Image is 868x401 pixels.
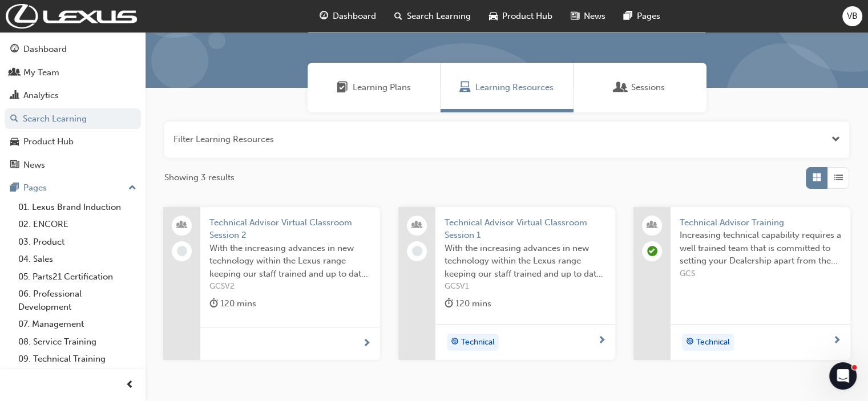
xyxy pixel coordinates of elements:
span: pages-icon [624,9,632,23]
span: With the increasing advances in new technology within the Lexus range keeping our staff trained a... [445,242,606,281]
span: learningRecordVerb_ATTEND-icon [647,246,657,256]
a: Dashboard [5,39,141,60]
span: Pages [637,10,660,23]
a: 09. Technical Training [14,350,141,368]
a: 04. Sales [14,250,141,268]
span: next-icon [833,336,841,346]
div: 120 mins [209,297,256,311]
button: VB [842,6,862,26]
span: Technical [461,336,495,349]
span: people-icon [648,218,656,233]
a: 06. Professional Development [14,285,141,315]
span: Learning Resources [475,81,554,94]
span: search-icon [394,9,402,23]
span: car-icon [10,137,19,147]
span: search-icon [10,114,18,124]
span: Showing 3 results [164,171,235,184]
span: guage-icon [10,44,19,55]
span: Technical Advisor Training [680,216,841,229]
span: news-icon [571,9,579,23]
span: pages-icon [10,183,19,193]
a: Learning PlansLearning Plans [308,63,441,112]
span: News [584,10,605,23]
a: Search Learning [5,108,141,129]
span: Sessions [631,81,665,94]
a: Technical Advisor TrainingIncreasing technical capability requires a well trained team that is co... [633,207,850,360]
a: Technical Advisor Virtual Classroom Session 2With the increasing advances in new technology withi... [163,207,380,360]
span: Dashboard [333,10,376,23]
div: News [23,159,45,172]
span: Learning Plans [353,81,411,94]
a: car-iconProduct Hub [480,5,562,28]
a: pages-iconPages [615,5,669,28]
a: News [5,155,141,176]
a: 03. Product [14,233,141,251]
span: Search Learning [407,10,471,23]
span: car-icon [489,9,498,23]
div: Dashboard [23,43,67,56]
span: guage-icon [320,9,328,23]
a: Product Hub [5,131,141,152]
span: VB [847,10,858,23]
a: news-iconNews [562,5,615,28]
a: My Team [5,62,141,83]
div: Analytics [23,89,59,102]
span: target-icon [686,335,694,350]
span: Technical Advisor Virtual Classroom Session 2 [209,216,371,242]
span: duration-icon [209,297,218,311]
span: Learning Resources [459,81,471,94]
span: Learning Plans [337,81,348,94]
a: 08. Service Training [14,333,141,351]
a: search-iconSearch Learning [385,5,480,28]
a: 10. TUNE Rev-Up Training [14,368,141,386]
span: target-icon [451,335,459,350]
a: Technical Advisor Virtual Classroom Session 1With the increasing advances in new technology withi... [398,207,615,360]
iframe: Intercom live chat [829,362,857,390]
span: people-icon [10,68,19,78]
div: Pages [23,181,47,195]
button: Open the filter [831,133,840,146]
a: Analytics [5,85,141,106]
a: guage-iconDashboard [310,5,385,28]
a: SessionsSessions [574,63,706,112]
span: With the increasing advances in new technology within the Lexus range keeping our staff trained a... [209,242,371,281]
div: My Team [23,66,59,79]
span: List [834,171,843,184]
a: 05. Parts21 Certification [14,268,141,286]
span: learningRecordVerb_NONE-icon [177,246,187,256]
span: next-icon [597,336,606,346]
span: up-icon [128,181,136,196]
span: GCSV1 [445,280,606,293]
a: Learning ResourcesLearning Resources [441,63,574,112]
span: Grid [813,171,821,184]
span: news-icon [10,160,19,171]
span: people-icon [413,218,421,233]
span: duration-icon [445,297,453,311]
span: Technical Advisor Virtual Classroom Session 1 [445,216,606,242]
span: Sessions [615,81,627,94]
a: 02. ENCORE [14,216,141,233]
a: 07. Management [14,315,141,333]
span: Product Hub [502,10,552,23]
div: 120 mins [445,297,491,311]
span: Increasing technical capability requires a well trained team that is committed to setting your De... [680,229,841,268]
a: 01. Lexus Brand Induction [14,199,141,216]
button: DashboardMy TeamAnalyticsSearch LearningProduct HubNews [5,37,141,177]
img: Trak [6,4,137,29]
span: next-icon [362,339,371,349]
button: Pages [5,177,141,199]
span: prev-icon [126,378,134,392]
span: Technical [696,336,730,349]
span: GCSV2 [209,280,371,293]
span: learningRecordVerb_NONE-icon [412,246,422,256]
span: people-icon [178,218,186,233]
div: Product Hub [23,135,74,148]
span: chart-icon [10,91,19,101]
span: GCS [680,268,841,281]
